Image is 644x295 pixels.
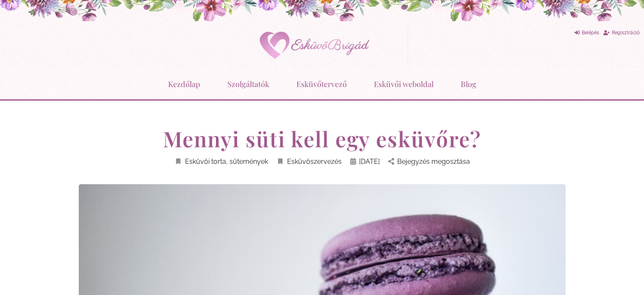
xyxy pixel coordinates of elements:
[359,156,380,167] span: [DATE]
[388,156,470,167] a: Bejegyzés megosztása
[161,126,483,152] h1: Mennyi süti kell egy esküvőre?
[612,30,640,36] span: Regisztráció
[461,73,476,95] a: Blog
[582,30,599,36] span: Belépés
[296,73,347,95] a: Esküvőtervező
[575,27,599,39] a: Belépés
[374,73,434,95] a: Esküvői weboldal
[168,73,200,95] a: Kezdőlap
[4,73,640,95] nav: Menu
[227,73,269,95] a: Szolgáltatók
[174,156,268,167] a: Esküvői torta, sütemények
[603,27,640,39] a: Regisztráció
[276,156,342,167] a: Esküvőszervezés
